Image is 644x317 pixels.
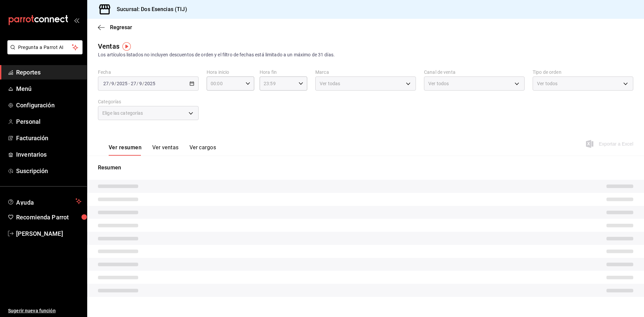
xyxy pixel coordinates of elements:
[109,144,216,156] div: navigation tabs
[16,117,82,126] span: Personal
[144,81,156,86] input: ----
[98,70,199,74] label: Fecha
[18,44,72,51] span: Pregunta a Parrot AI
[16,197,73,205] span: Ayuda
[74,17,79,23] button: open_drawer_menu
[16,229,82,238] span: [PERSON_NAME]
[103,81,109,86] input: --
[190,144,216,156] button: Ver cargos
[16,101,82,110] span: Configuración
[16,213,82,222] span: Recomienda Parrot
[5,49,83,56] a: Pregunta a Parrot AI
[110,24,132,31] span: Regresar
[16,150,82,159] span: Inventarios
[152,144,179,156] button: Ver ventas
[16,68,82,77] span: Reportes
[424,70,525,74] label: Canal de venta
[109,81,111,86] span: /
[8,307,82,314] span: Sugerir nueva función
[320,80,340,87] span: Ver todas
[98,24,132,31] button: Regresar
[533,70,633,74] label: Tipo de orden
[428,80,449,87] span: Ver todos
[114,81,116,86] span: /
[207,70,254,74] label: Hora inicio
[102,110,143,116] span: Elige las categorías
[16,84,82,93] span: Menú
[98,51,633,58] div: Los artículos listados no incluyen descuentos de orden y el filtro de fechas está limitado a un m...
[98,164,633,172] p: Resumen
[122,42,131,51] img: Tooltip marker
[260,70,307,74] label: Hora fin
[130,81,137,86] input: --
[109,144,142,156] button: Ver resumen
[139,81,142,86] input: --
[16,134,82,143] span: Facturación
[128,81,130,86] span: -
[98,99,199,104] label: Categorías
[116,81,128,86] input: ----
[7,40,83,54] button: Pregunta a Parrot AI
[98,41,119,51] div: Ventas
[111,5,187,13] h3: Sucursal: Dos Esencias (TIJ)
[315,70,416,74] label: Marca
[16,166,82,175] span: Suscripción
[137,81,139,86] span: /
[537,80,557,87] span: Ver todos
[142,81,144,86] span: /
[111,81,114,86] input: --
